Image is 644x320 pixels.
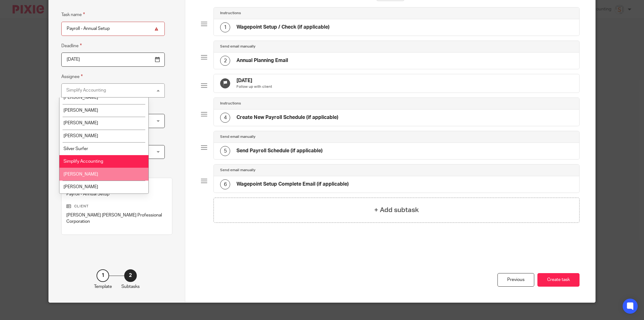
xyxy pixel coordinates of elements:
[97,269,109,282] div: 1
[61,11,85,18] label: Task name
[64,134,98,138] span: [PERSON_NAME]
[537,273,580,287] button: Create task
[236,114,338,121] h4: Create New Payroll Schedule (if applicable)
[61,73,83,80] label: Assignee
[236,57,288,64] h4: Annual Planning Email
[497,273,534,287] div: Previous
[64,185,98,189] span: [PERSON_NAME]
[61,53,165,67] input: Pick a date
[66,191,168,197] p: Payroll - Annual Setup
[220,134,255,139] h4: Send email manually
[64,108,98,113] span: [PERSON_NAME]
[64,121,98,125] span: [PERSON_NAME]
[220,179,230,189] div: 6
[236,24,330,31] h4: Wagepoint Setup / Check (if applicable)
[220,146,230,156] div: 5
[220,56,230,66] div: 2
[61,42,82,49] label: Deadline
[220,113,230,123] div: 4
[236,77,272,84] h4: [DATE]
[236,181,349,188] h4: Wagepoint Setup Complete Email (if applicable)
[66,212,168,225] p: [PERSON_NAME] [PERSON_NAME] Professional Corporation
[64,172,98,177] span: [PERSON_NAME]
[64,147,88,151] span: Silver Surfer
[220,11,241,16] h4: Instructions
[61,22,165,36] input: Task name
[236,84,272,89] p: Follow up with client
[220,168,255,173] h4: Send email manually
[121,284,140,290] p: Subtasks
[66,88,106,93] div: Simplify Accounting
[64,95,98,100] span: [PERSON_NAME]
[64,159,103,164] span: Simplify Accounting
[124,269,137,282] div: 2
[374,205,419,215] h4: + Add subtask
[220,44,255,49] h4: Send email manually
[66,204,168,209] p: Client
[220,101,241,106] h4: Instructions
[94,284,112,290] p: Template
[220,22,230,32] div: 1
[236,148,323,154] h4: Send Payroll Schedule (if applicable)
